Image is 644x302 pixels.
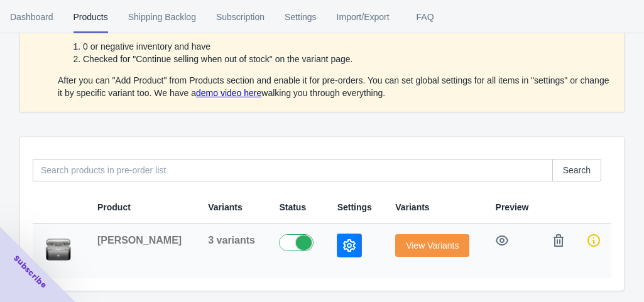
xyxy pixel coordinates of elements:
[552,159,601,181] button: Search
[83,40,614,53] li: 0 or negative inventory and have
[128,1,196,33] span: Shipping Backlog
[395,234,469,257] button: View Variants
[496,202,529,212] span: Preview
[285,1,317,33] span: Settings
[196,88,261,98] a: demo video here
[33,159,553,181] input: Search products in pre-order list
[10,1,53,33] span: Dashboard
[406,240,459,251] span: View Variants
[216,1,265,33] span: Subscription
[208,202,242,212] span: Variants
[11,253,49,291] span: Subscribe
[279,202,306,212] span: Status
[58,20,614,98] span: Make sure the item is available for pre-orders. It must be have After you can "Add Product" from ...
[208,235,255,245] span: 3 variants
[337,1,390,33] span: Import/Export
[83,53,614,65] li: Checked for "Continue selling when out of stock" on the variant page.
[97,202,131,212] span: Product
[74,1,108,33] span: Products
[563,165,591,175] span: Search
[395,202,429,212] span: Variants
[97,235,182,245] span: [PERSON_NAME]
[410,1,441,33] span: FAQ
[337,202,372,212] span: Settings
